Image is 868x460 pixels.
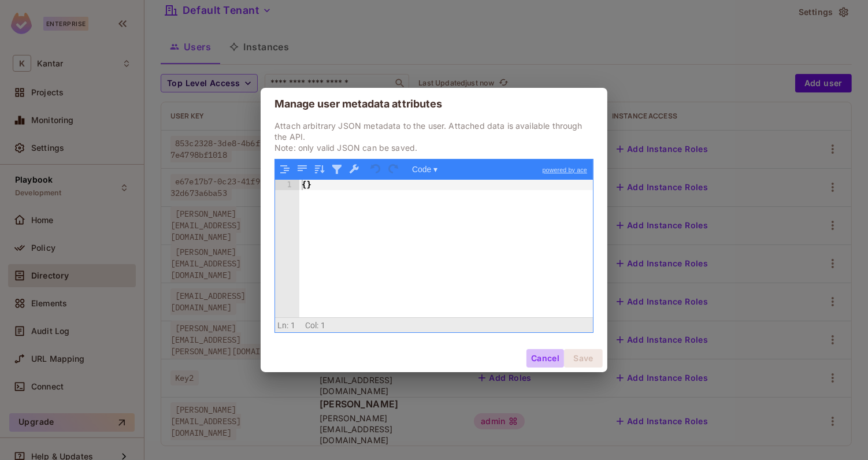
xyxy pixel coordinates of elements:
button: Compact JSON data, remove all whitespaces (Ctrl+Shift+I) [295,162,310,177]
span: 1 [291,321,295,330]
button: Redo (Ctrl+Shift+Z) [386,162,401,177]
span: Col: [305,321,319,330]
button: Sort contents [312,162,327,177]
button: Save [564,349,603,368]
span: Ln: [277,321,288,330]
button: Cancel [526,349,564,368]
button: Filter, sort, or transform contents [329,162,344,177]
span: 1 [321,321,325,330]
button: Repair JSON: fix quotes and escape characters, remove comments and JSONP notation, turn JavaScrip... [347,162,362,177]
a: powered by ace [537,159,593,180]
div: 1 [275,180,299,190]
h2: Manage user metadata attributes [261,88,607,120]
button: Code ▾ [408,162,442,177]
button: Format JSON data, with proper indentation and line feeds (Ctrl+I) [277,162,292,177]
p: Attach arbitrary JSON metadata to the user. Attached data is available through the API. Note: onl... [275,120,593,153]
button: Undo last action (Ctrl+Z) [369,162,384,177]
